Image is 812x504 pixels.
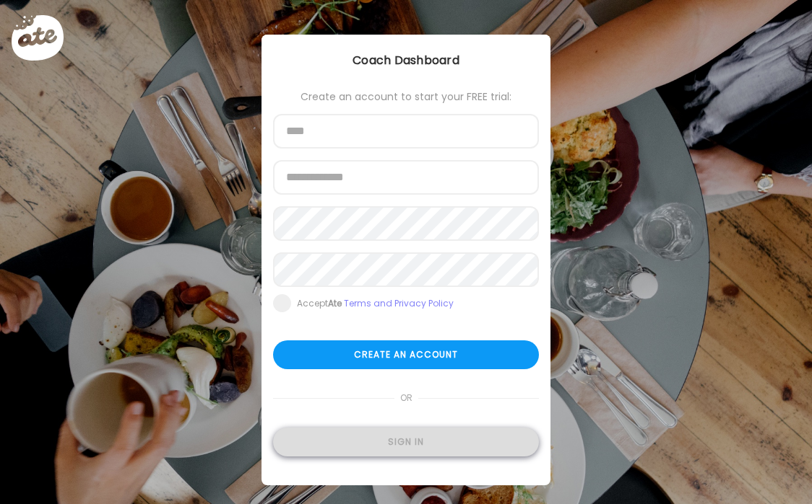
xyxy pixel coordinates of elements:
div: Accept [297,298,454,309]
div: Create an account to start your FREE trial: [273,91,539,102]
div: Create an account [273,340,539,369]
span: or [394,384,418,412]
b: Ate [328,297,342,309]
a: Terms and Privacy Policy [344,297,454,309]
div: Coach Dashboard [262,52,550,69]
div: Sign in [273,428,539,456]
